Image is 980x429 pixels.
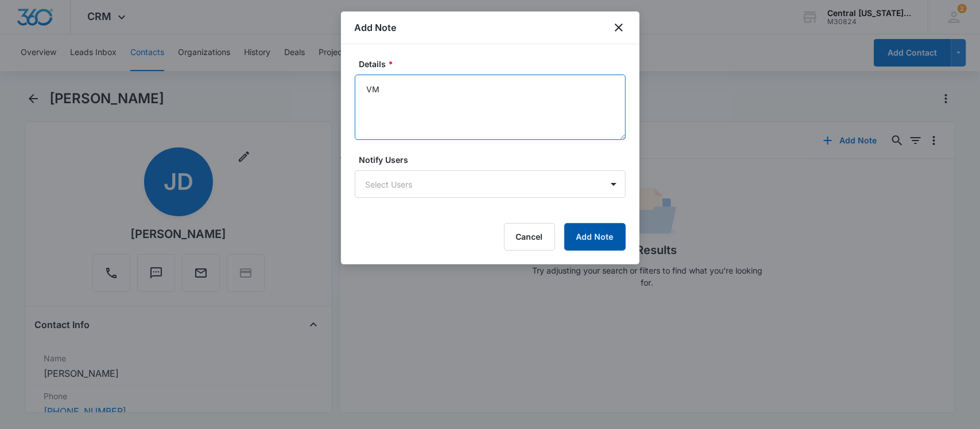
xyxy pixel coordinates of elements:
[564,223,626,251] button: Add Note
[355,75,626,140] textarea: VM
[612,21,626,34] button: close
[359,154,630,166] label: Notify Users
[359,58,630,70] label: Details
[355,21,397,34] h1: Add Note
[504,223,555,251] button: Cancel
